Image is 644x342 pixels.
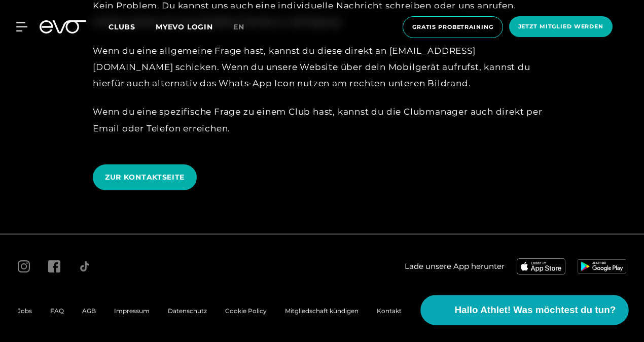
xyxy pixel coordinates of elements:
[377,307,402,315] a: Kontakt
[518,22,603,31] span: Jetzt Mitglied werden
[285,307,359,315] a: Mitgliedschaft kündigen
[506,16,616,38] a: Jetzt Mitglied werden
[455,303,616,317] span: Hallo Athlet! Was möchtest du tun?
[225,307,267,315] a: Cookie Policy
[105,172,185,183] span: ZUR KONTAKTSEITE
[233,21,257,33] a: en
[233,22,244,31] span: en
[93,43,549,92] div: Wenn du eine allgemeine Frage hast, kannst du diese direkt an [EMAIL_ADDRESS][DOMAIN_NAME] schick...
[109,22,135,31] span: Clubs
[412,23,493,31] span: Gratis Probetraining
[93,157,201,198] a: ZUR KONTAKTSEITE
[405,261,505,272] span: Lade unsere App herunter
[400,16,506,38] a: Gratis Probetraining
[18,307,32,315] a: Jobs
[93,104,549,136] div: Wenn du eine spezifische Frage zu einem Club hast, kannst du die Clubmanager auch direkt per Emai...
[421,295,629,325] button: Hallo Athlet! Was möchtest du tun?
[517,258,565,275] img: evofitness app
[168,307,207,315] a: Datenschutz
[82,307,96,315] a: AGB
[109,22,156,31] a: Clubs
[156,22,213,31] a: MYEVO LOGIN
[50,307,64,315] a: FAQ
[578,259,626,273] img: evofitness app
[114,307,150,315] a: Impressum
